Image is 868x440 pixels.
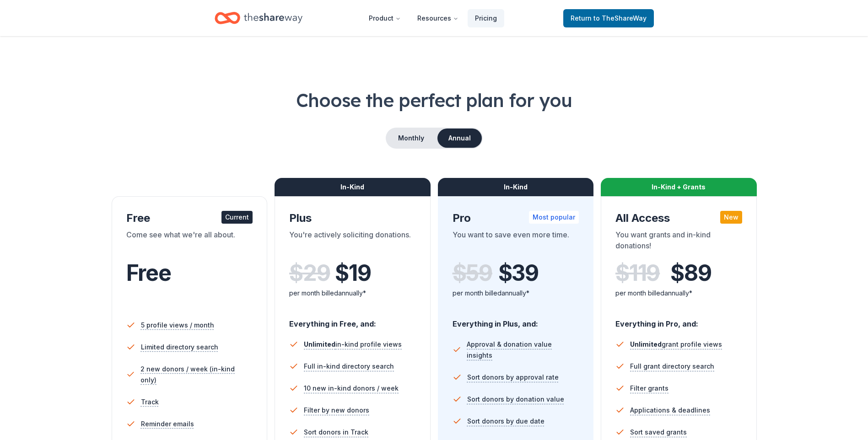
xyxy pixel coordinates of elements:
span: Full in-kind directory search [304,361,394,372]
span: Sort donors by donation value [467,394,564,405]
span: Full grant directory search [630,361,714,372]
div: Everything in Pro, and: [615,311,742,330]
div: per month billed annually* [615,288,742,299]
button: Resources [410,9,466,27]
span: 5 profile views / month [141,320,214,331]
span: Return [571,13,647,24]
span: Sort saved grants [630,427,687,438]
span: Reminder emails [141,419,194,429]
span: Track [141,397,159,408]
span: Approval & donation value insights [467,339,579,361]
div: per month billed annually* [289,288,416,299]
span: in-kind profile views [304,340,402,348]
span: Free [126,259,171,286]
span: Filter by new donors [304,405,369,416]
a: Returnto TheShareWay [563,9,654,27]
span: Sort donors by approval rate [467,372,559,383]
h1: Choose the perfect plan for you [37,87,831,113]
a: Pricing [468,9,504,27]
span: $ 19 [335,260,371,286]
span: Sort donors by due date [467,416,545,427]
div: Come see what we're all about. [126,229,253,255]
span: 10 new in-kind donors / week [304,383,399,394]
button: Monthly [387,129,436,148]
span: Sort donors in Track [304,427,368,438]
div: Free [126,211,253,225]
div: Everything in Plus, and: [453,311,579,330]
span: Filter grants [630,383,669,394]
div: Pro [453,211,579,225]
span: $ 39 [498,260,539,286]
span: Limited directory search [141,342,218,353]
a: Home [215,7,302,29]
span: 2 new donors / week (in-kind only) [140,364,253,386]
nav: Main [361,7,504,29]
div: In-Kind [438,178,594,196]
div: You want to save even more time. [453,229,579,255]
span: grant profile views [630,340,722,348]
div: Everything in Free, and: [289,311,416,330]
span: $ 89 [670,260,711,286]
button: Product [361,9,408,27]
div: per month billed annually* [453,288,579,299]
div: Plus [289,211,416,225]
div: Most popular [529,211,579,224]
div: All Access [615,211,742,225]
div: You want grants and in-kind donations! [615,229,742,255]
span: Unlimited [630,340,662,348]
span: Applications & deadlines [630,405,710,416]
div: New [720,211,742,224]
button: Annual [437,129,482,148]
span: Unlimited [304,340,335,348]
div: In-Kind + Grants [601,178,757,196]
span: to TheShareWay [593,14,647,22]
div: Current [221,211,253,224]
div: You're actively soliciting donations. [289,229,416,255]
div: In-Kind [275,178,431,196]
